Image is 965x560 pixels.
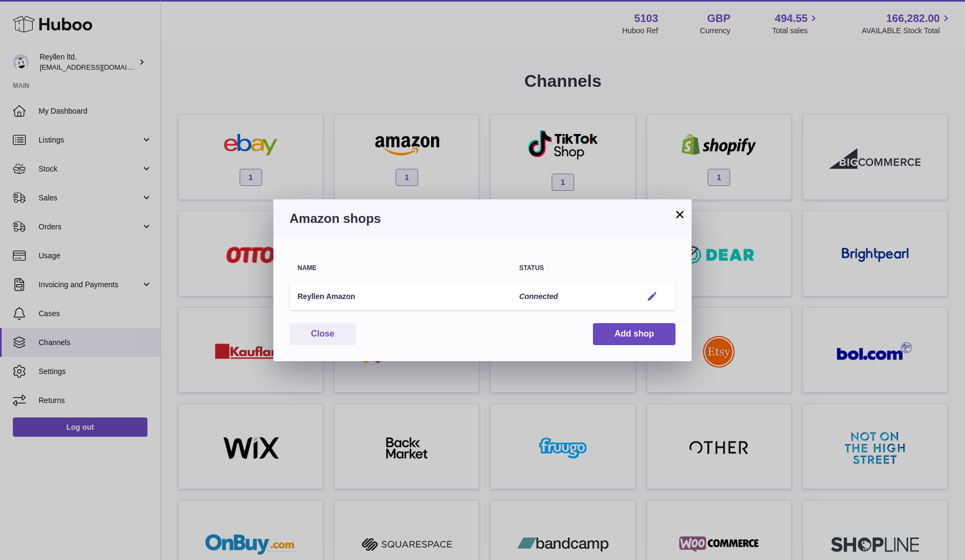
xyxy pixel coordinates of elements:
[289,210,675,227] h3: Amazon shops
[593,323,675,345] button: Add shop
[289,283,511,310] td: Reyllen Amazon
[289,323,356,345] button: Close
[519,265,626,272] div: Status
[511,283,634,310] td: Connected
[673,208,686,221] button: ×
[298,265,503,272] div: Name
